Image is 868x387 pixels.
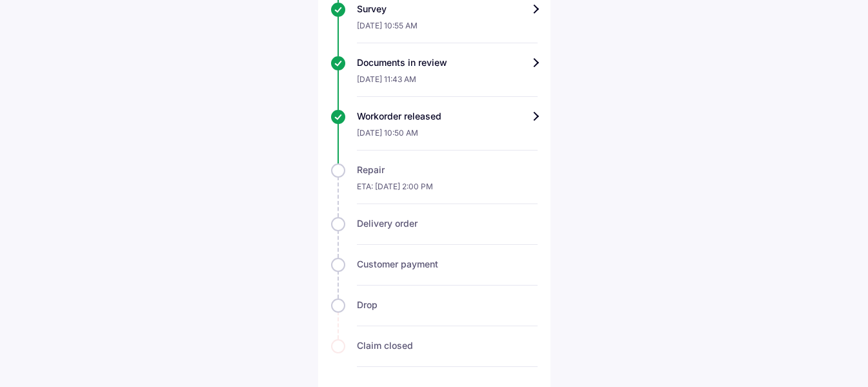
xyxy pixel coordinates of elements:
[357,56,538,69] div: Documents in review
[357,69,538,97] div: [DATE] 11:43 AM
[357,258,538,271] div: Customer payment
[357,217,538,230] div: Delivery order
[357,16,538,43] div: [DATE] 10:55 AM
[357,3,538,16] div: Survey
[357,123,538,151] div: [DATE] 10:50 AM
[357,163,538,176] div: Repair
[357,110,538,123] div: Workorder released
[357,298,538,311] div: Drop
[357,339,538,352] div: Claim closed
[357,176,538,204] div: ETA: [DATE] 2:00 PM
